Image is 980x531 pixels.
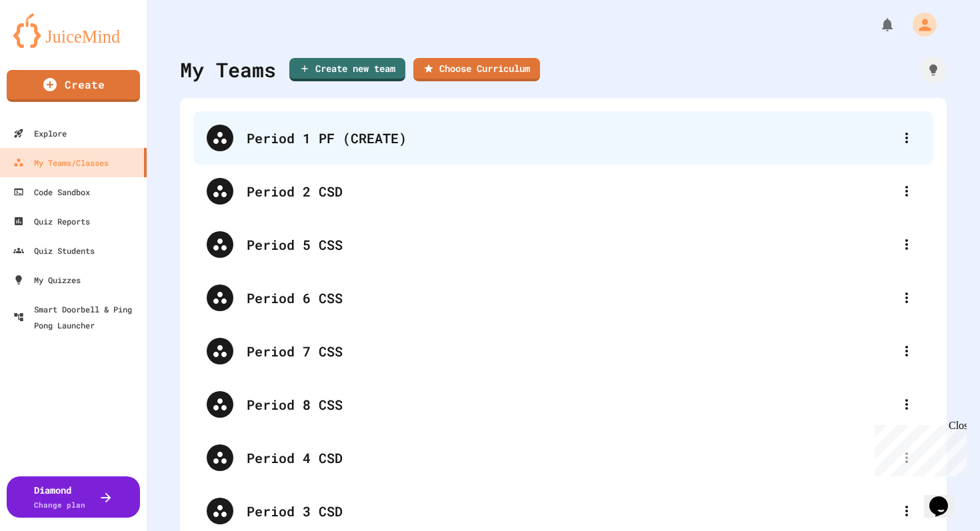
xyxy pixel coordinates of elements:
button: DiamondChange plan [7,476,140,518]
div: Period 1 PF (CREATE) [247,128,893,148]
div: Period 3 CSD [247,501,893,521]
div: Period 7 CSS [193,324,933,378]
a: Create new team [289,58,405,81]
div: Period 6 CSS [193,271,933,324]
img: logo-orange.svg [13,13,133,48]
iframe: chat widget [924,478,967,518]
div: Period 2 CSD [193,165,933,218]
div: Explore [13,125,67,141]
div: Period 4 CSD [247,448,893,468]
div: Period 6 CSS [247,288,893,308]
span: Change plan [34,500,85,510]
div: Period 7 CSS [247,341,893,361]
div: My Notifications [855,13,899,36]
div: How it works [920,57,947,83]
a: Create [7,70,140,102]
div: My Teams/Classes [13,155,109,171]
div: Period 2 CSD [247,181,893,201]
iframe: chat widget [869,420,967,476]
div: Code Sandbox [13,184,90,200]
div: My Teams [180,55,276,85]
a: Choose Curriculum [413,58,540,81]
div: My Quizzes [13,272,81,288]
div: Period 8 CSS [193,378,933,431]
div: Period 1 PF (CREATE) [193,111,933,165]
div: Quiz Reports [13,213,90,229]
div: Smart Doorbell & Ping Pong Launcher [13,301,141,333]
div: Quiz Students [13,243,95,259]
div: Diamond [34,483,85,511]
div: Period 5 CSS [193,218,933,271]
div: Period 5 CSS [247,235,893,255]
div: Period 8 CSS [247,394,893,414]
div: My Account [899,9,940,40]
div: Chat with us now!Close [5,5,92,85]
div: Period 4 CSD [193,431,933,484]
